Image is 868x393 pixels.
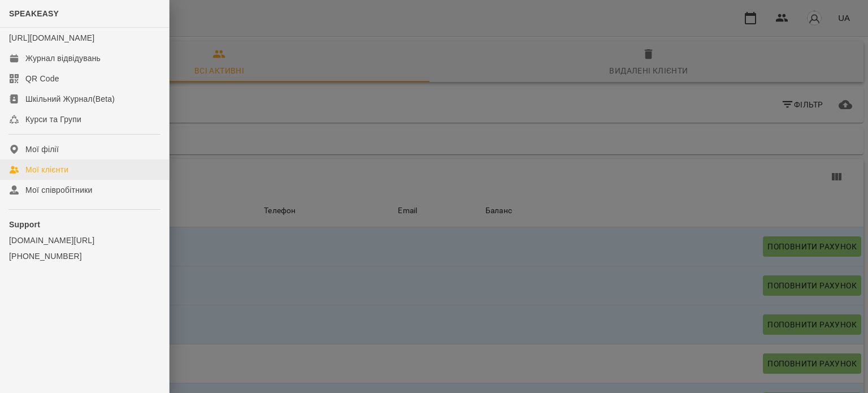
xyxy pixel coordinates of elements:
div: Курси та Групи [25,114,81,125]
a: [DOMAIN_NAME][URL] [9,235,160,246]
div: Журнал відвідувань [25,53,101,64]
div: Шкільний Журнал(Beta) [25,93,115,105]
div: QR Code [25,73,59,84]
div: Мої співробітники [25,184,93,196]
a: [URL][DOMAIN_NAME] [9,33,94,42]
p: Support [9,219,160,230]
a: [PHONE_NUMBER] [9,251,160,262]
div: Мої клієнти [25,164,68,175]
div: Мої філії [25,144,59,155]
span: SPEAKEASY [9,9,59,18]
